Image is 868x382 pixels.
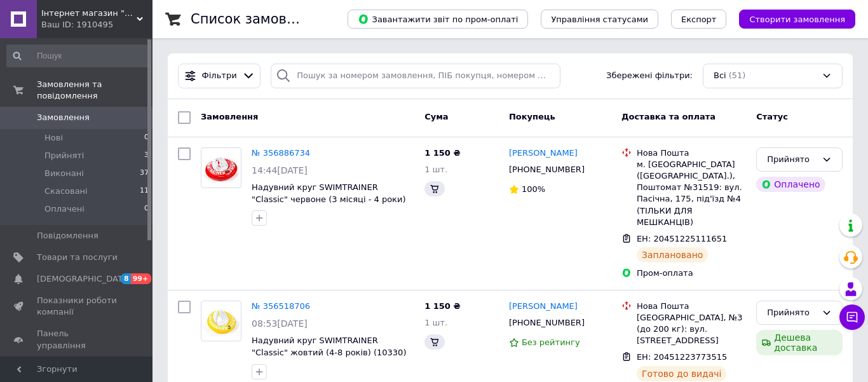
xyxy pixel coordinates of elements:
span: 100% [522,184,545,194]
a: Фото товару [201,147,241,188]
button: Управління статусами [541,10,658,29]
span: Без рейтингу [522,338,580,347]
span: 8 [121,273,131,284]
span: 1 шт. [424,165,447,174]
div: Нова Пошта [637,301,746,312]
div: Оплачено [756,177,825,192]
span: 1 шт. [424,318,447,327]
span: Завантажити звіт по пром-оплаті [358,13,518,25]
span: Замовлення [201,112,258,121]
span: 1 150 ₴ [424,301,460,311]
button: Чат з покупцем [839,304,865,330]
img: Фото товару [201,152,241,183]
div: Дешева доставка [756,330,843,355]
span: Нові [44,132,63,144]
span: Показники роботи компанії [37,295,118,318]
span: Експорт [681,15,717,24]
span: (51) [729,71,746,80]
span: 99+ [131,273,152,284]
input: Пошук за номером замовлення, ПІБ покупця, номером телефону, Email, номером накладної [271,64,560,88]
span: 14:44[DATE] [252,165,308,175]
span: 37 [140,168,149,179]
button: Завантажити звіт по пром-оплаті [348,10,528,29]
span: Інтернет магазин "АЛЬКАТ" [41,8,137,19]
div: Нова Пошта [637,147,746,159]
button: Експорт [671,10,727,29]
div: Готово до видачі [637,366,727,381]
span: Повідомлення [37,230,98,242]
input: Пошук [6,44,150,67]
span: [DEMOGRAPHIC_DATA] [37,273,131,285]
span: 0 [144,132,149,144]
span: Товари та послуги [37,252,118,263]
div: Прийнято [767,153,817,167]
div: Ваш ID: 1910495 [41,19,153,31]
span: Панель управління [37,328,118,351]
span: Покупець [509,112,555,121]
a: Надувний круг SWIMTRAINER "Classic" жовтий (4-8 років) (10330) (10330) [252,336,406,369]
span: Cума [424,112,448,121]
span: Збережені фільтри: [606,70,693,82]
span: ЕН: 20451223773515 [637,352,727,362]
span: Доставка та оплата [621,112,715,121]
button: Створити замовлення [739,10,855,29]
div: [PHONE_NUMBER] [506,161,587,178]
h1: Список замовлень [191,11,320,27]
div: м. [GEOGRAPHIC_DATA] ([GEOGRAPHIC_DATA].), Поштомат №31519: вул. Пасічна, 175, під'їзд №4 (ТІЛЬКИ... [637,159,746,228]
span: Виконані [44,168,84,179]
span: 1 150 ₴ [424,148,460,158]
span: Замовлення [37,112,90,123]
img: Фото товару [201,305,241,336]
div: [GEOGRAPHIC_DATA], №3 (до 200 кг): вул. [STREET_ADDRESS] [637,312,746,347]
span: Прийняті [44,150,84,161]
span: ЕН: 20451225111651 [637,234,727,243]
span: Замовлення та повідомлення [37,79,153,102]
a: Фото товару [201,301,241,341]
span: 0 [144,203,149,215]
span: Створити замовлення [749,15,845,24]
a: [PERSON_NAME] [509,301,578,313]
div: Прийнято [767,306,817,320]
span: Всі [714,70,726,82]
div: Пром-оплата [637,268,746,279]
span: 3 [144,150,149,161]
div: [PHONE_NUMBER] [506,315,587,331]
span: Управління статусами [551,15,648,24]
a: № 356518706 [252,301,310,311]
span: Скасовані [44,186,88,197]
span: Оплачені [44,203,85,215]
a: [PERSON_NAME] [509,147,578,160]
a: Надувний круг SWIMTRAINER "Classic" червоне (3 місяці - 4 роки) (10110) [252,182,406,215]
span: 11 [140,186,149,197]
span: Фільтри [202,70,237,82]
span: 08:53[DATE] [252,318,308,329]
span: Статус [756,112,788,121]
a: Створити замовлення [726,14,855,24]
a: № 356886734 [252,148,310,158]
div: Заплановано [637,247,709,263]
